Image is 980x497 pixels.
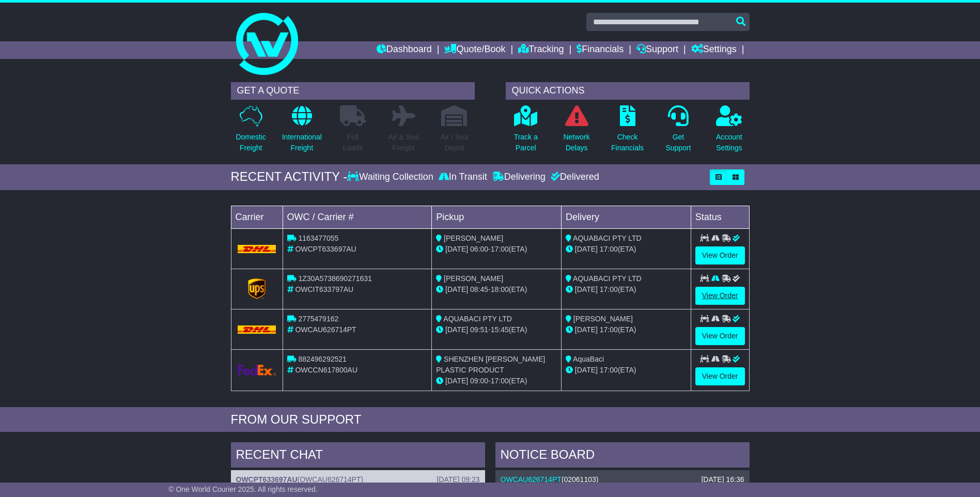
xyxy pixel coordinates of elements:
[575,325,598,334] span: [DATE]
[695,287,745,305] a: View Order
[695,246,745,265] a: View Order
[444,234,503,242] span: [PERSON_NAME]
[231,442,485,470] div: RECENT CHAT
[168,485,318,493] span: © One World Courier 2025. All rights reserved.
[295,285,353,293] span: OWCIT633797AU
[491,377,509,385] span: 17:00
[238,245,276,253] img: DHL.png
[298,274,371,283] span: 1Z30A5738690271631
[716,132,742,153] p: Account Settings
[600,285,618,293] span: 17:00
[236,132,266,153] p: Domestic Freight
[470,245,488,253] span: 06:00
[347,172,435,183] div: Waiting Collection
[564,475,596,484] span: 02061103
[295,245,356,253] span: OWCPT633697AU
[445,285,468,293] span: [DATE]
[491,285,509,293] span: 18:00
[501,475,562,484] a: OWCAU626714PT
[445,377,468,385] span: [DATE]
[514,132,538,153] p: Track a Parcel
[575,366,598,374] span: [DATE]
[248,278,266,299] img: GetCarrierServiceLogo
[561,206,691,228] td: Delivery
[282,105,322,159] a: InternationalFreight
[436,284,557,295] div: - (ETA)
[298,315,338,323] span: 2775479162
[436,244,557,255] div: - (ETA)
[573,355,604,363] span: AquaBaci
[665,132,691,153] p: Get Support
[575,285,598,293] span: [DATE]
[444,41,505,59] a: Quote/Book
[235,105,266,159] a: DomesticFreight
[695,367,745,385] a: View Order
[611,105,644,159] a: CheckFinancials
[236,475,298,484] a: OWCPT633697AU
[566,365,687,376] div: (ETA)
[518,41,564,59] a: Tracking
[691,41,737,59] a: Settings
[691,206,749,228] td: Status
[600,366,618,374] span: 17:00
[436,172,490,183] div: In Transit
[441,132,469,153] p: Air / Sea Depot
[444,274,503,283] span: [PERSON_NAME]
[443,315,512,323] span: AQUABACI PTY LTD
[238,325,276,334] img: DHL.png
[231,412,750,427] div: FROM OUR SUPPORT
[506,82,750,100] div: QUICK ACTIONS
[298,234,338,242] span: 1163477055
[231,169,348,184] div: RECENT ACTIVITY -
[695,327,745,345] a: View Order
[298,355,346,363] span: 882496292521
[432,206,562,228] td: Pickup
[470,377,488,385] span: 09:00
[300,475,361,484] span: OWCAU626714PT
[436,324,557,335] div: - (ETA)
[236,475,480,484] div: ( )
[563,105,590,159] a: NetworkDelays
[295,325,356,334] span: OWCAU626714PT
[436,376,557,386] div: - (ETA)
[231,206,283,228] td: Carrier
[437,475,479,484] div: [DATE] 09:23
[283,206,432,228] td: OWC / Carrier #
[665,105,691,159] a: GetSupport
[566,324,687,335] div: (ETA)
[445,325,468,334] span: [DATE]
[282,132,322,153] p: International Freight
[573,315,633,323] span: [PERSON_NAME]
[636,41,678,59] a: Support
[445,245,468,253] span: [DATE]
[701,475,744,484] div: [DATE] 16:36
[490,172,548,183] div: Delivering
[566,244,687,255] div: (ETA)
[611,132,644,153] p: Check Financials
[470,325,488,334] span: 09:51
[600,325,618,334] span: 17:00
[577,41,624,59] a: Financials
[514,105,538,159] a: Track aParcel
[495,442,750,470] div: NOTICE BOARD
[715,105,743,159] a: AccountSettings
[575,245,598,253] span: [DATE]
[388,132,419,153] p: Air & Sea Freight
[377,41,432,59] a: Dashboard
[491,245,509,253] span: 17:00
[491,325,509,334] span: 15:45
[340,132,366,153] p: Full Loads
[231,82,475,100] div: GET A QUOTE
[573,234,642,242] span: AQUABACI PTY LTD
[573,274,642,283] span: AQUABACI PTY LTD
[238,365,276,376] img: GetCarrierServiceLogo
[548,172,599,183] div: Delivered
[295,366,357,374] span: OWCCN617800AU
[470,285,488,293] span: 08:45
[566,284,687,295] div: (ETA)
[600,245,618,253] span: 17:00
[436,355,545,374] span: SHENZHEN [PERSON_NAME] PLASTIC PRODUCT
[501,475,744,484] div: ( )
[563,132,589,153] p: Network Delays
